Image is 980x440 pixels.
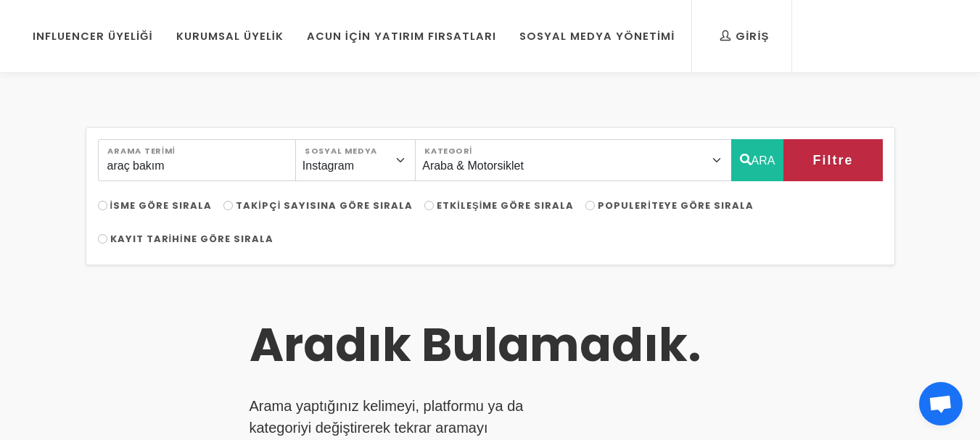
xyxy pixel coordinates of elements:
span: Etkileşime Göre Sırala [437,199,574,212]
h3: Aradık Bulamadık. [250,317,742,373]
span: Kayıt Tarihine Göre Sırala [110,232,273,246]
div: Sosyal Medya Yönetimi [519,28,675,44]
span: Populeriteye Göre Sırala [598,199,754,212]
input: Etkileşime Göre Sırala [424,201,434,210]
div: Kurumsal Üyelik [176,28,284,44]
span: İsme Göre Sırala [110,199,213,212]
input: Takipçi Sayısına Göre Sırala [223,201,233,210]
div: Acun İçin Yatırım Fırsatları [307,28,496,44]
input: Search.. [98,139,296,181]
div: Giriş [720,28,769,44]
button: ARA [731,139,784,181]
input: Populeriteye Göre Sırala [585,201,595,210]
input: İsme Göre Sırala [98,201,107,210]
span: Filtre [812,148,853,173]
input: Kayıt Tarihine Göre Sırala [98,234,107,244]
div: Influencer Üyeliği [33,28,153,44]
span: Takipçi Sayısına Göre Sırala [236,199,413,212]
button: Filtre [783,139,882,181]
a: Açık sohbet [919,382,963,426]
